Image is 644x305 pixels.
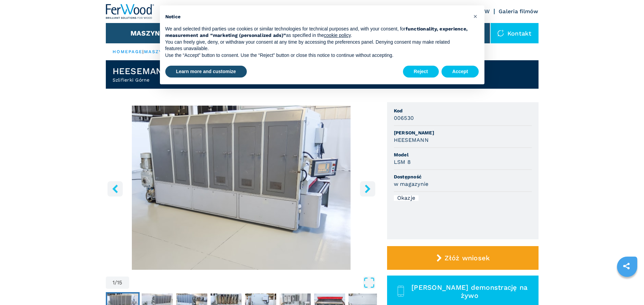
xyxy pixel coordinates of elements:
[470,11,481,22] button: Close this notice
[473,12,477,20] span: ×
[165,14,468,20] h2: Notice
[394,180,429,188] h3: w magazynie
[394,173,532,180] span: Dostępność
[115,280,117,285] span: /
[142,49,144,54] span: |
[165,66,247,78] button: Learn more and customize
[445,254,490,262] span: Złóż wniosek
[442,66,479,78] button: Accept
[113,49,143,54] a: HOMEPAGE
[165,26,468,39] p: We and selected third parties use cookies or similar technologies for technical purposes and, wit...
[108,181,123,196] button: left-button
[394,107,532,114] span: Kod
[403,66,439,78] button: Reject
[165,39,468,52] p: You can freely give, deny, or withdraw your consent at any time by accessing the preferences pane...
[387,246,539,270] button: Złóż wniosek
[491,23,539,43] div: Kontakt
[144,49,170,54] a: maszyny
[106,106,377,270] img: Szlifierki Górne HEESEMANN LSM 8
[408,283,530,300] span: [PERSON_NAME] demonstrację na żywo
[165,26,468,38] strong: functionality, experience, measurement and “marketing (personalized ads)”
[130,29,165,37] button: Maszyny
[394,114,414,122] h3: 006530
[106,106,377,270] div: Go to Slide 1
[618,258,635,275] a: sharethis
[499,8,539,15] a: Galeria filmów
[113,66,207,77] h1: HEESEMANN - LSM 8
[324,32,351,38] a: cookie policy
[113,77,207,83] h2: Szlifierki Górne
[106,4,154,19] img: Ferwood
[113,280,115,285] span: 1
[165,52,468,59] p: Use the “Accept” button to consent. Use the “Reject” button or close this notice to continue with...
[131,277,375,289] button: Open Fullscreen
[394,158,411,166] h3: LSM 8
[360,181,375,196] button: right-button
[117,280,122,285] span: 15
[394,195,419,201] div: Okazje
[394,129,532,136] span: [PERSON_NAME]
[497,30,504,37] img: Kontakt
[394,136,429,144] h3: HEESEMANN
[394,151,532,158] span: Model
